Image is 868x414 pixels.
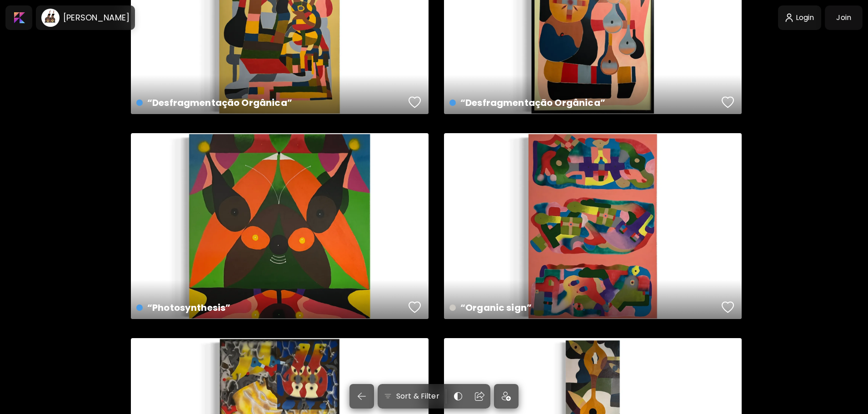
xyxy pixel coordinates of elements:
[63,12,130,23] h6: [PERSON_NAME]
[136,96,405,110] h4: “Desfragmentação Orgânica”
[406,298,424,316] button: favorites
[449,96,718,110] h4: “Desfragmentação Orgânica”
[349,384,374,409] button: back
[131,133,429,319] a: “Photosynthesis”favoriteshttps://cdn.kaleido.art/CDN/Artwork/152429/Primary/medium.webp?updated=6...
[825,5,863,30] a: Join
[349,384,378,409] a: back
[502,392,511,401] img: icon
[785,13,793,23] img: login-icon
[444,133,742,319] a: “Organic sign”favoriteshttps://cdn.kaleido.art/CDN/Artwork/152140/Primary/medium.webp?updated=679290
[719,93,737,111] button: favorites
[396,391,439,402] h6: Sort & Filter
[719,298,737,316] button: favorites
[406,93,424,111] button: favorites
[449,301,718,314] h4: “Organic sign”
[136,301,405,314] h4: “Photosynthesis”
[356,391,367,402] img: back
